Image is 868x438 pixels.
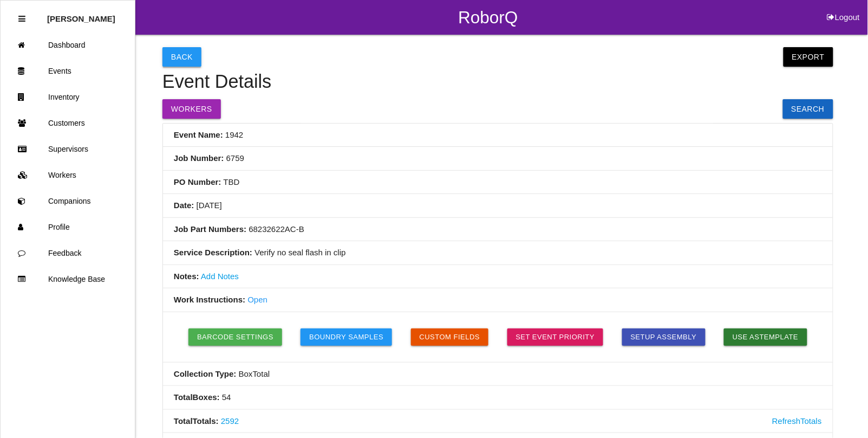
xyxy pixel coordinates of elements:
a: Workers [1,162,135,188]
b: Service Description: [174,248,252,257]
a: 2592 [221,416,239,426]
b: Total Boxes : [174,392,220,402]
b: PO Number: [174,177,221,186]
li: [DATE] [163,194,833,218]
b: Date: [174,201,194,210]
a: Open [247,295,267,304]
a: Knowledge Base [1,266,135,292]
li: 54 [163,386,833,410]
b: Total Totals : [174,416,219,426]
li: Box Total [163,363,833,387]
button: Boundry Samples [301,328,392,346]
a: Inventory [1,84,135,110]
a: Add Notes [201,272,239,281]
li: TBD [163,171,833,195]
button: Setup Assembly [622,328,706,346]
b: Work Instructions: [174,295,245,304]
a: Profile [1,214,135,240]
p: Rosie Blandino [47,6,115,23]
b: Notes: [174,272,199,281]
a: Set Event Priority [507,328,604,346]
a: Supervisors [1,136,135,162]
b: Event Name: [174,130,223,139]
button: Export [784,47,833,67]
li: 68232622AC-B [163,218,833,242]
a: Refresh Totals [772,415,822,428]
li: 6759 [163,147,833,171]
h4: Event Details [162,72,833,92]
button: Custom Fields [411,328,489,346]
button: Workers [162,99,221,119]
a: Dashboard [1,32,135,58]
b: Job Number: [174,153,224,163]
li: Verify no seal flash in clip [163,241,833,265]
a: Events [1,58,135,84]
a: Search [783,99,833,119]
li: 1942 [163,124,833,147]
a: Companions [1,188,135,214]
a: Feedback [1,240,135,266]
div: Close [18,6,25,32]
button: Barcode Settings [188,328,282,346]
a: Customers [1,110,135,136]
button: Use asTemplate [724,328,807,346]
b: Job Part Numbers: [174,224,246,234]
button: Back [162,47,201,67]
b: Collection Type: [174,369,237,378]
